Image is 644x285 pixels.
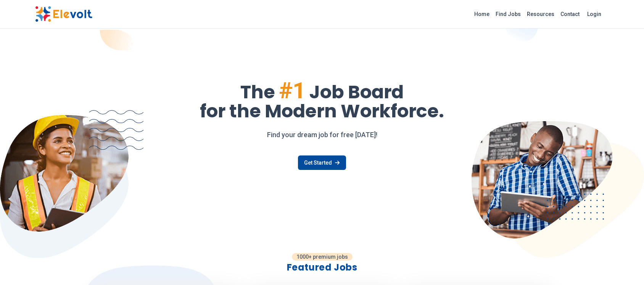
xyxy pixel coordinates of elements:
span: #1 [279,77,306,104]
a: Get Started [298,155,346,170]
a: Contact [557,8,583,20]
h1: The Job Board for the Modern Workforce. [35,79,609,120]
a: Login [583,6,606,22]
a: Find Jobs [493,8,524,20]
h2: Featured Jobs [93,261,551,274]
a: Resources [524,8,557,20]
a: Home [471,8,493,20]
img: Elevolt [35,6,92,22]
p: Find your dream job for free [DATE]! [35,130,609,140]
